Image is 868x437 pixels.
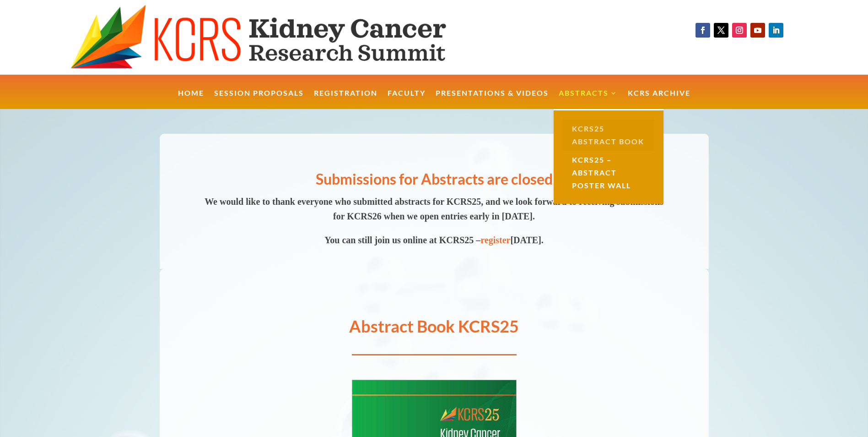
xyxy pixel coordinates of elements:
[160,318,709,339] h1: Abstract Book KCRS25
[750,23,765,38] a: Follow on Youtube
[695,23,710,38] a: Follow on Facebook
[388,90,426,109] a: Faculty
[178,90,204,109] a: Home
[214,90,304,109] a: Session Proposals
[70,5,492,70] img: KCRS generic logo wide
[205,197,663,221] span: We would like to thank everyone who submitted abstracts for KCRS25, and we look forward to receiv...
[563,120,654,151] a: KCRS25 Abstract Book
[563,151,654,195] a: KCRS25 – Abstract Poster Wall
[714,23,728,38] a: Follow on X
[324,235,544,245] span: You can still join us online at KCRS25 – [DATE].
[769,23,783,38] a: Follow on LinkedIn
[201,169,668,194] h2: Submissions for Abstracts are closed
[480,235,510,245] a: register
[559,90,618,109] a: Abstracts
[628,90,690,109] a: KCRS Archive
[732,23,747,38] a: Follow on Instagram
[436,90,549,109] a: Presentations & Videos
[314,90,377,109] a: Registration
